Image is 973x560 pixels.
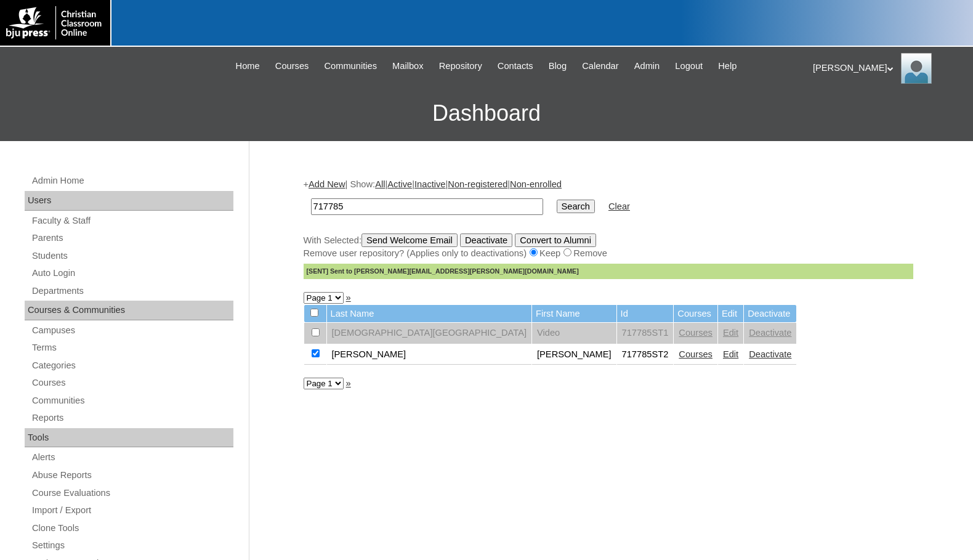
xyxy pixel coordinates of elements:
[491,59,539,73] a: Contacts
[510,179,562,189] a: Non-enrolled
[375,179,385,189] a: All
[532,344,616,365] td: [PERSON_NAME]
[25,428,233,448] div: Tools
[718,305,743,323] td: Edit
[439,59,482,73] span: Repository
[617,323,674,344] td: 717785ST1
[309,179,345,189] a: Add New
[275,59,309,73] span: Courses
[617,305,674,323] td: Id
[679,349,713,359] a: Courses
[576,59,624,73] a: Calendar
[549,59,567,73] span: Blog
[448,179,507,189] a: Non-registered
[6,6,104,39] img: logo-white.png
[31,410,233,426] a: Reports
[723,349,738,359] a: Edit
[304,178,913,279] div: + | Show: | | | |
[31,248,233,264] a: Students
[25,301,233,320] div: Courses & Communities
[532,323,616,344] td: Video
[31,340,233,355] a: Terms
[749,349,791,359] a: Deactivate
[31,521,233,536] a: Clone Tools
[460,233,512,247] input: Deactivate
[433,59,488,73] a: Repository
[723,328,738,338] a: Edit
[386,59,430,73] a: Mailbox
[324,59,377,73] span: Communities
[498,59,533,73] span: Contacts
[6,86,967,141] h3: Dashboard
[675,59,703,73] span: Logout
[617,344,674,365] td: 717785ST2
[31,375,233,391] a: Courses
[318,59,383,73] a: Communities
[582,59,618,73] span: Calendar
[31,230,233,246] a: Parents
[813,53,961,84] div: [PERSON_NAME]
[387,179,412,189] a: Active
[25,191,233,211] div: Users
[327,323,532,344] td: [DEMOGRAPHIC_DATA][GEOGRAPHIC_DATA]
[304,233,913,279] div: With Selected:
[532,305,616,323] td: First Name
[515,233,596,247] input: Convert to Alumni
[392,59,424,73] span: Mailbox
[236,59,260,73] span: Home
[628,59,666,73] a: Admin
[31,393,233,408] a: Communities
[608,201,630,211] a: Clear
[744,305,796,323] td: Deactivate
[31,283,233,299] a: Departments
[327,344,532,365] td: [PERSON_NAME]
[304,264,913,279] div: [SENT] Sent to [PERSON_NAME][EMAIL_ADDRESS][PERSON_NAME][DOMAIN_NAME]
[669,59,709,73] a: Logout
[31,503,233,518] a: Import / Export
[679,328,713,338] a: Courses
[901,53,932,84] img: Melanie Sevilla
[31,323,233,338] a: Campuses
[749,328,791,338] a: Deactivate
[557,200,595,213] input: Search
[31,468,233,483] a: Abuse Reports
[346,293,351,302] a: »
[311,198,543,215] input: Search
[327,305,532,323] td: Last Name
[31,213,233,229] a: Faculty & Staff
[712,59,743,73] a: Help
[674,305,717,323] td: Courses
[346,378,351,388] a: »
[230,59,266,73] a: Home
[31,485,233,501] a: Course Evaluations
[718,59,737,73] span: Help
[304,247,913,260] div: Remove user repository? (Applies only to deactivations) Keep Remove
[31,266,233,281] a: Auto Login
[361,233,458,247] input: Send Welcome Email
[31,450,233,465] a: Alerts
[543,59,573,73] a: Blog
[31,358,233,373] a: Categories
[31,538,233,553] a: Settings
[269,59,315,73] a: Courses
[414,179,446,189] a: Inactive
[634,59,660,73] span: Admin
[31,173,233,189] a: Admin Home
